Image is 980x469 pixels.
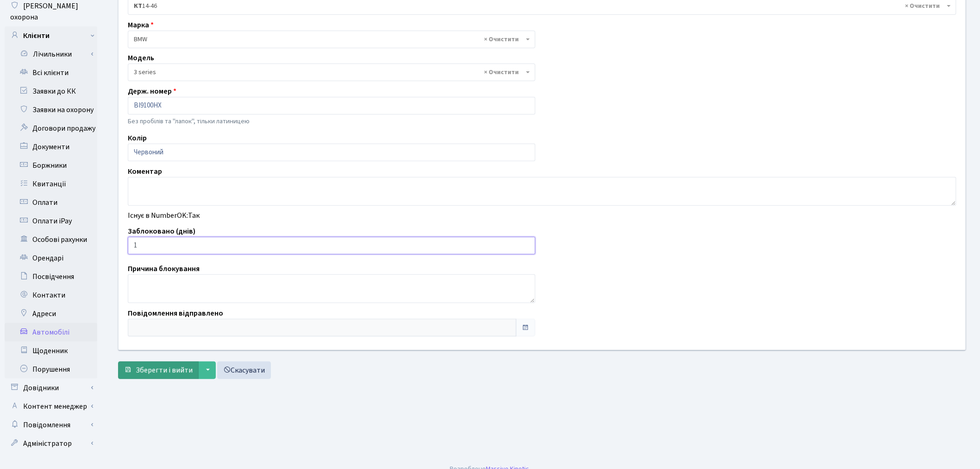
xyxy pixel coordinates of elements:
a: Повідомлення [5,416,97,434]
a: Заявки на охорону [5,101,97,119]
span: 3 series [134,68,524,77]
label: Марка [128,19,154,31]
a: Документи [5,138,97,156]
a: Особові рахунки [5,230,97,249]
label: Причина блокування [128,263,200,274]
a: Клієнти [5,26,97,45]
a: Квитанції [5,175,97,193]
p: Без пробілів та "лапок", тільки латиницею [128,116,535,127]
b: КТ [134,1,142,11]
a: Боржники [5,156,97,175]
span: BMW [128,31,535,48]
span: Так [188,210,200,221]
span: 3 series [128,63,535,81]
a: Лічильники [11,45,97,63]
a: Щоденник [5,342,97,360]
label: Колір [128,133,147,144]
a: Скасувати [217,361,271,379]
a: Посвідчення [5,267,97,286]
button: Зберегти і вийти [118,361,199,379]
span: Видалити всі елементи [484,68,519,77]
a: Контакти [5,286,97,304]
a: Порушення [5,360,97,379]
span: Зберегти і вийти [136,365,193,375]
label: Заблоковано (днів) [128,226,195,237]
a: Довідники [5,379,97,397]
a: Заявки до КК [5,82,97,101]
a: Оплати iPay [5,212,97,230]
a: Адміністратор [5,434,97,453]
a: Оплати [5,193,97,212]
label: Держ. номер [128,86,176,97]
span: <b>КТ</b>&nbsp;&nbsp;&nbsp;&nbsp;14-46 [134,1,945,11]
a: Договори продажу [5,119,97,138]
div: Існує в NumberOK: [121,210,963,221]
label: Повідомлення відправлено [128,308,223,319]
label: Модель [128,52,154,63]
span: Видалити всі елементи [905,1,940,11]
a: Адреси [5,304,97,323]
a: Автомобілі [5,323,97,342]
a: Всі клієнти [5,63,97,82]
a: Орендарі [5,249,97,267]
a: Контент менеджер [5,397,97,416]
span: BMW [134,35,524,44]
span: Видалити всі елементи [484,35,519,44]
label: Коментар [128,166,162,177]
